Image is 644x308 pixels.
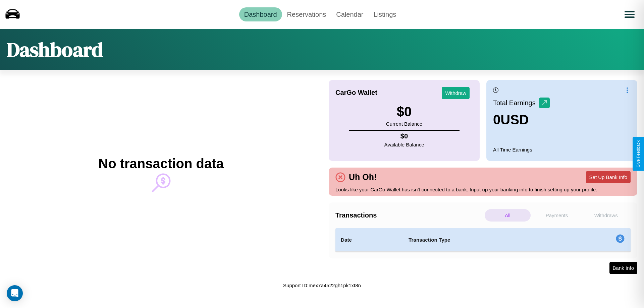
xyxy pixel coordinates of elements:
[493,112,550,127] h3: 0 USD
[636,140,641,168] div: Give Feedback
[239,7,282,21] a: Dashboard
[386,119,422,128] p: Current Balance
[493,145,631,154] p: All Time Earnings
[335,211,483,219] h4: Transactions
[534,209,580,222] p: Payments
[493,97,539,109] p: Total Earnings
[7,285,23,301] div: Open Intercom Messenger
[335,228,631,252] table: simple table
[368,7,401,21] a: Listings
[384,132,424,140] h4: $ 0
[345,172,380,182] h4: Uh Oh!
[335,185,631,194] p: Looks like your CarGo Wallet has isn't connected to a bank. Input up your banking info to finish ...
[98,156,223,171] h2: No transaction data
[7,36,103,63] h1: Dashboard
[386,104,422,119] h3: $ 0
[409,236,561,244] h4: Transaction Type
[485,209,531,222] p: All
[384,140,424,149] p: Available Balance
[283,281,361,290] p: Support ID: mex7a4522gh1pk1xt8n
[620,5,639,24] button: Open menu
[586,171,631,183] button: Set Up Bank Info
[442,87,470,99] button: Withdraw
[341,236,398,244] h4: Date
[335,89,377,97] h4: CarGo Wallet
[583,209,629,222] p: Withdraws
[609,262,637,274] button: Bank Info
[282,7,331,21] a: Reservations
[331,7,368,21] a: Calendar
